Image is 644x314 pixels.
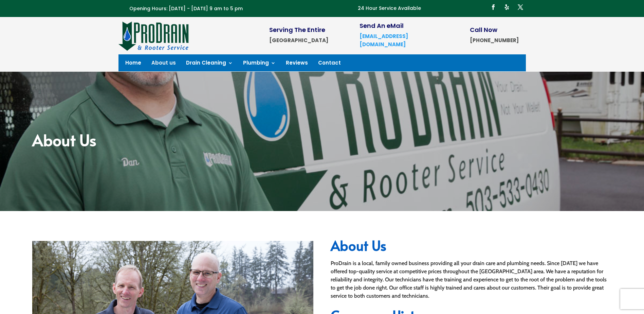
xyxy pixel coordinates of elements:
[358,4,421,13] p: 24 Hour Service Available
[331,239,612,256] h2: About Us
[129,5,243,12] span: Opening Hours: [DATE] - [DATE] 9 am to 5 pm
[32,132,612,151] h2: About Us
[269,37,328,44] strong: [GEOGRAPHIC_DATA]
[151,60,176,68] a: About us
[269,25,325,34] span: Serving The Entire
[318,60,341,68] a: Contact
[515,2,526,13] a: Follow on X
[470,25,497,34] span: Call Now
[125,60,141,68] a: Home
[118,20,189,51] img: site-logo-100h
[186,60,233,68] a: Drain Cleaning
[331,259,612,300] div: ProDrain is a local, family owned business providing all your drain care and plumbing needs. Sinc...
[501,2,512,13] a: Follow on Yelp
[360,21,404,30] span: Send An eMail
[488,2,499,13] a: Follow on Facebook
[286,60,308,68] a: Reviews
[470,37,519,44] strong: [PHONE_NUMBER]
[360,33,408,48] a: [EMAIL_ADDRESS][DOMAIN_NAME]
[243,60,276,68] a: Plumbing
